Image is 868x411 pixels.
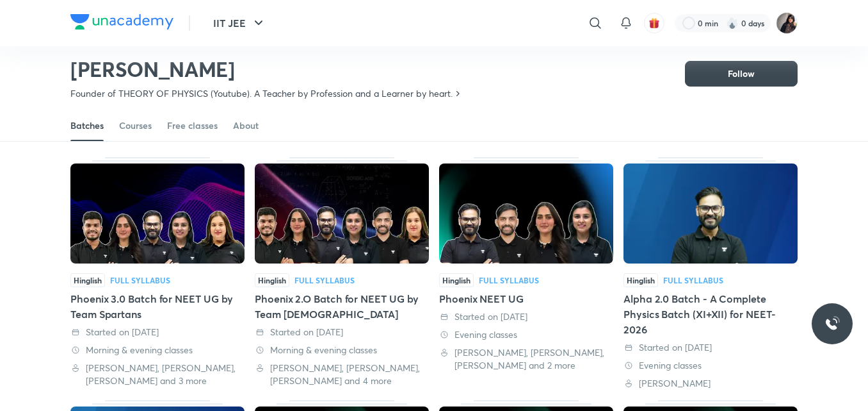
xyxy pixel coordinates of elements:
div: Evening classes [623,359,798,372]
a: Free classes [167,110,218,141]
div: Phoenix 2.O Batch for NEET UG by Team [DEMOGRAPHIC_DATA] [255,291,429,322]
div: Started on 9 Apr 2025 [439,310,613,323]
p: Founder of THEORY OF PHYSICS (Youtube). A Teacher by Profession and a Learner by heart. [70,87,453,100]
img: Thumbnail [70,164,245,264]
div: Started on 30 May 2025 [255,326,429,339]
img: avatar [648,17,660,29]
a: About [233,110,259,141]
a: Courses [119,110,152,141]
img: Thumbnail [255,164,429,264]
div: Full Syllabus [663,276,723,284]
div: Full Syllabus [294,276,355,284]
div: Evening classes [439,328,613,341]
div: Phoenix 3.0 Batch for NEET UG by Team Spartans [70,157,245,390]
span: Hinglish [439,273,474,287]
div: Sonali Malik, Anushka Choudhary, Priya Pandey and 3 more [70,362,245,387]
img: ttu [824,316,840,331]
div: Full Syllabus [110,276,170,284]
div: Phoenix 3.0 Batch for NEET UG by Team Spartans [70,291,245,322]
div: Morning & evening classes [70,344,245,356]
div: Anubhav Shrivastava [623,377,798,390]
div: Morning & evening classes [255,344,429,356]
div: Free classes [167,119,218,132]
div: Phoenix NEET UG [439,291,613,306]
img: Thumbnail [439,164,613,264]
a: Company Logo [70,14,173,33]
img: Company Logo [70,14,173,29]
div: Anmol Sharma, Anushka Choudhary, Priya Pandey and 2 more [439,346,613,372]
img: Afeera M [776,12,798,34]
div: Phoenix 2.O Batch for NEET UG by Team Spartans [255,157,429,390]
div: Phoenix NEET UG [439,157,613,390]
div: Anmol Sharma, Sonali Malik, Anushka Choudhary and 4 more [255,362,429,387]
div: Alpha 2.0 Batch - A Complete Physics Batch (XI+XII) for NEET-2026 [623,291,798,337]
div: Full Syllabus [479,276,539,284]
div: Started on 10 May 2025 [623,341,798,354]
button: IIT JEE [205,10,274,36]
img: Thumbnail [623,164,798,264]
span: Hinglish [70,273,105,287]
div: Alpha 2.0 Batch - A Complete Physics Batch (XI+XII) for NEET-2026 [623,157,798,390]
button: Follow [685,61,798,87]
div: About [233,119,259,132]
h2: [PERSON_NAME] [70,56,463,82]
img: streak [726,17,739,29]
span: Hinglish [255,273,289,287]
div: Started on 3 Jun 2025 [70,326,245,339]
a: Batches [70,110,104,141]
span: Hinglish [623,273,658,287]
div: Batches [70,119,104,132]
span: Follow [728,67,755,80]
div: Courses [119,119,152,132]
button: avatar [644,13,664,33]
